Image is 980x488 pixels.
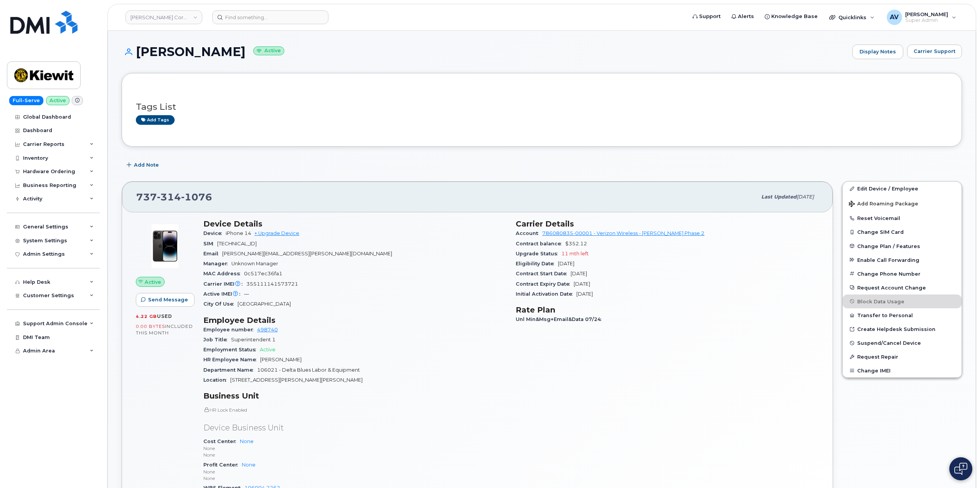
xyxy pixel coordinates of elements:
a: + Upgrade Device [254,230,299,236]
span: [PERSON_NAME] [260,357,302,362]
span: Location [203,377,230,383]
span: Active [145,278,161,286]
span: Unl Min&Msg+Email&Data 07/24 [516,316,605,322]
a: 498740 [257,327,278,333]
span: [DATE] [571,271,587,276]
span: [STREET_ADDRESS][PERSON_NAME][PERSON_NAME] [230,377,363,383]
span: Last updated [761,194,797,200]
span: [DATE] [797,194,814,200]
span: Superintendent 1 [231,337,276,342]
span: Account [516,230,542,236]
a: None [242,462,256,468]
button: Change SIM Card [843,225,962,239]
button: Request Repair [843,350,962,364]
p: None [203,468,506,475]
span: Change Plan / Features [857,243,920,249]
span: [TECHNICAL_ID] [217,241,257,246]
span: Contract balance [516,241,565,246]
span: [DATE] [574,281,590,287]
h3: Tags List [136,102,948,112]
span: Active IMEI [203,291,244,297]
span: 737 [136,191,212,203]
span: Employee number [203,327,257,333]
span: Carrier Support [914,48,955,55]
button: Suspend/Cancel Device [843,336,962,350]
span: 314 [157,191,181,203]
span: [GEOGRAPHIC_DATA] [238,301,291,307]
span: 4.22 GB [136,314,157,319]
a: Create Helpdesk Submission [843,322,962,336]
button: Change Phone Number [843,267,962,281]
button: Enable Call Forwarding [843,253,962,267]
span: Job Title [203,337,231,342]
span: Add Note [134,161,159,169]
span: [DATE] [576,291,593,297]
span: MAC Address [203,271,244,276]
h3: Carrier Details [516,219,819,228]
span: [PERSON_NAME][EMAIL_ADDRESS][PERSON_NAME][DOMAIN_NAME] [222,251,392,256]
button: Carrier Support [907,45,962,58]
span: Email [203,251,222,256]
p: None [203,452,506,458]
span: Suspend/Cancel Device [857,340,921,346]
button: Reset Voicemail [843,211,962,225]
span: Initial Activation Date [516,291,576,297]
a: Edit Device / Employee [843,182,962,195]
span: used [157,313,172,319]
h3: Employee Details [203,316,506,325]
span: Contract Start Date [516,271,571,276]
span: City Of Use [203,301,238,307]
span: $352.12 [565,241,587,246]
span: Device [203,230,226,236]
span: Eligibility Date [516,261,558,266]
h3: Business Unit [203,391,506,400]
span: Send Message [148,296,188,303]
span: HR Employee Name [203,357,260,362]
h1: [PERSON_NAME] [122,45,848,58]
p: Device Business Unit [203,422,506,433]
button: Add Note [122,158,165,172]
span: Manager [203,261,231,266]
a: Display Notes [852,45,903,59]
small: Active [253,46,284,55]
img: image20231002-3703462-njx0qo.jpeg [142,223,188,269]
p: HR Lock Enabled [203,407,506,413]
span: Carrier IMEI [203,281,246,287]
span: 0.00 Bytes [136,324,165,329]
button: Transfer to Personal [843,308,962,322]
span: Cost Center [203,438,240,444]
span: Contract Expiry Date [516,281,574,287]
img: Open chat [954,463,967,475]
button: Request Account Change [843,281,962,294]
a: Add tags [136,115,175,125]
p: None [203,445,506,452]
a: None [240,438,254,444]
button: Change Plan / Features [843,239,962,253]
span: 106021 - Delta Blues Labor & Equipment [257,367,360,373]
span: iPhone 14 [226,230,251,236]
button: Change IMEI [843,364,962,377]
span: SIM [203,241,217,246]
h3: Rate Plan [516,305,819,314]
span: 355111141573721 [246,281,298,287]
span: Add Roaming Package [849,201,918,208]
p: None [203,475,506,481]
a: 786080835-00001 - Verizon Wireless - [PERSON_NAME] Phase 2 [542,230,704,236]
button: Send Message [136,293,195,307]
span: Unknown Manager [231,261,278,266]
button: Block Data Usage [843,294,962,308]
span: Upgrade Status [516,251,561,256]
span: [DATE] [558,261,574,266]
h3: Device Details [203,219,506,228]
span: 11 mth left [561,251,589,256]
button: Add Roaming Package [843,195,962,211]
span: 1076 [181,191,212,203]
span: — [244,291,249,297]
span: 0c517ec36fa1 [244,271,282,276]
span: Profit Center [203,462,242,468]
span: Enable Call Forwarding [857,257,919,263]
span: Employment Status [203,347,260,352]
span: Department Name [203,367,257,373]
span: Active [260,347,276,352]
